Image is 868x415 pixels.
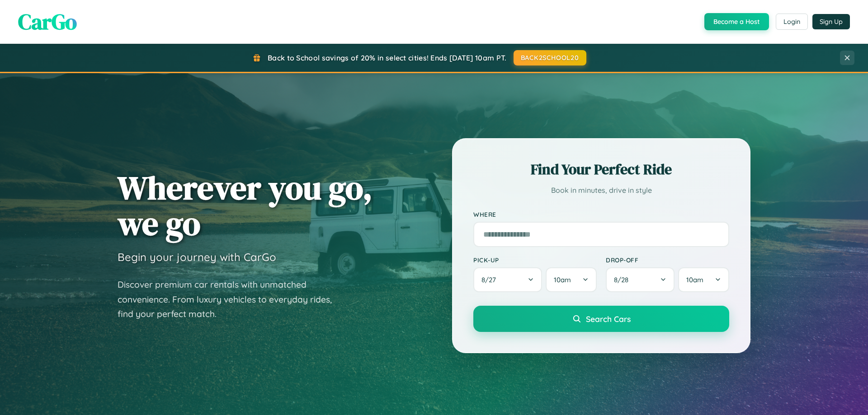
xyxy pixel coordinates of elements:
span: Search Cars [586,314,631,324]
button: 10am [678,267,729,292]
span: 8 / 28 [614,275,633,284]
label: Pick-up [473,256,597,264]
span: 10am [554,275,571,284]
button: 10am [546,267,597,292]
h3: Begin your journey with CarGo [118,250,276,264]
label: Where [473,210,729,218]
h1: Wherever you go, we go [118,170,373,241]
h2: Find Your Perfect Ride [473,159,729,179]
button: Login [776,14,808,30]
span: 10am [686,275,703,284]
button: Sign Up [812,14,850,29]
p: Book in minutes, drive in style [473,184,729,197]
p: Discover premium car rentals with unmatched convenience. From luxury vehicles to everyday rides, ... [118,277,344,322]
span: CarGo [18,7,77,37]
label: Drop-off [606,256,729,264]
button: BACK2SCHOOL20 [514,50,586,65]
button: 8/28 [606,267,675,292]
span: Back to School savings of 20% in select cities! Ends [DATE] 10am PT. [268,53,506,62]
button: Search Cars [473,306,729,332]
button: Become a Host [704,13,769,30]
span: 8 / 27 [481,275,500,284]
button: 8/27 [473,267,542,292]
